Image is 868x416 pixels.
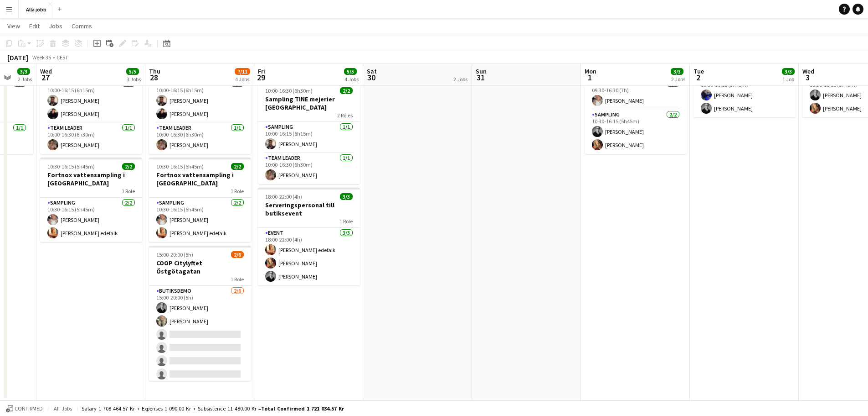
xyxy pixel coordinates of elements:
[15,405,43,412] span: Confirmed
[49,22,62,30] span: Jobs
[72,22,92,30] span: Comms
[68,20,96,32] a: Comms
[45,20,66,32] a: Jobs
[19,0,54,18] button: Alla jobb
[261,405,344,412] span: Total Confirmed 1 721 034.57 kr
[52,405,74,412] span: All jobs
[30,54,53,61] span: Week 35
[7,22,20,30] span: View
[29,22,40,30] span: Edit
[82,405,344,412] div: Salary 1 708 464.57 kr + Expenses 1 090.00 kr + Subsistence 11 480.00 kr =
[56,54,68,61] div: CEST
[5,404,44,414] button: Confirmed
[4,20,24,32] a: View
[26,20,43,32] a: Edit
[7,53,28,62] div: [DATE]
